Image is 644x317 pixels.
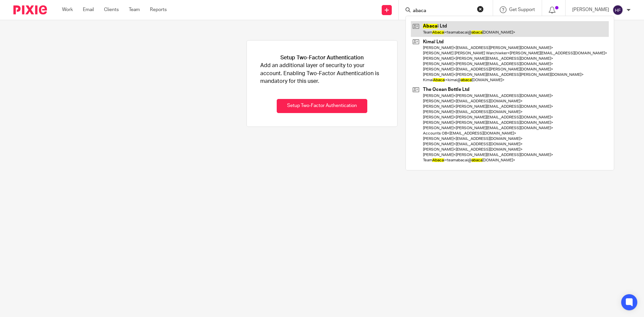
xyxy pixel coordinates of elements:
p: Add an additional layer of security to your account. Enabling Two-Factor Authentication is mandat... [260,62,384,85]
a: Work [62,6,73,13]
span: Get Support [509,7,535,12]
button: Setup Two-Factor Authentication [277,99,367,113]
img: svg%3E [612,5,623,15]
img: Pixie [13,5,47,14]
h1: Setup Two-Factor Authentication [280,54,364,62]
a: Email [83,6,94,13]
a: Clients [104,6,119,13]
a: Reports [150,6,167,13]
input: Search [412,8,473,14]
a: Team [129,6,140,13]
button: Clear [477,6,484,12]
p: [PERSON_NAME] [572,6,609,13]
